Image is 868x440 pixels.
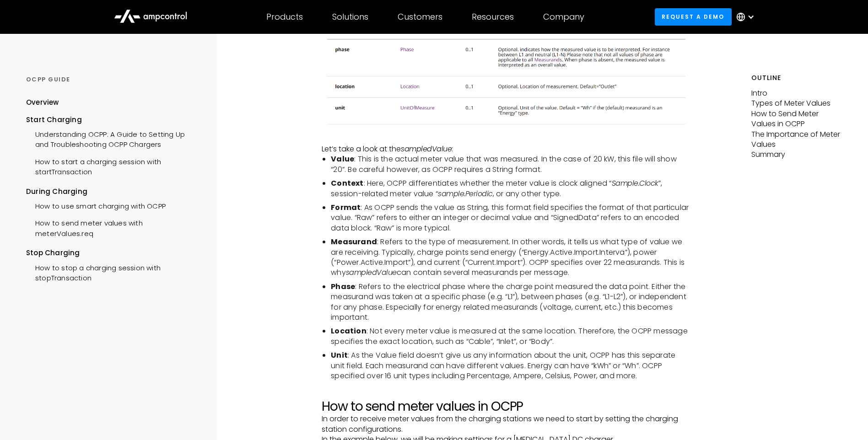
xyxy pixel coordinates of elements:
[26,125,199,152] a: Understanding OCPP: A Guide to Setting Up and Troubleshooting OCPP Chargers
[331,350,348,360] strong: Unit
[472,12,514,22] div: Resources
[332,12,368,22] div: Solutions
[398,12,442,22] div: Customers
[322,399,690,414] h2: How to send meter values in OCPP
[26,258,199,286] a: How to stop a charging session with stopTransaction
[26,97,59,114] a: Overview
[322,388,690,398] p: ‍
[331,236,377,247] strong: Measurand
[331,154,690,175] li: : This is the actual meter value that was measured. In the case of 20 kW, this file will show “20...
[346,267,397,278] em: sampledValue
[322,144,690,154] p: Let’s take a look at the :
[751,150,842,160] p: Summary
[543,12,584,22] div: Company
[322,35,690,129] img: OCPP sampledValue fields
[331,282,690,323] li: : Refers to the electrical phase where the charge point measured the data point. Either the measu...
[331,326,367,336] strong: Location
[331,203,690,233] li: : As OCPP sends the value as String, this format field specifies the format of that particular va...
[26,214,199,241] a: How to send meter values with meterValues.req
[26,75,199,84] div: OCPP GUIDE
[751,98,842,108] p: Types of Meter Values
[331,281,355,292] strong: Phase
[401,144,452,154] em: sampledValue
[438,188,493,199] em: sample.Periodic
[322,414,690,435] p: In order to receive meter values from the charging stations we need to start by setting the charg...
[655,8,732,25] a: Request a demo
[751,129,842,150] p: The Importance of Meter Values
[331,326,690,347] li: : Not every meter value is measured at the same location. Therefore, the OCPP message specifies t...
[331,350,690,381] li: : As the Value field doesn’t give us any information about the unit, OCPP has this separate unit ...
[266,12,303,22] div: Products
[331,154,354,164] strong: Value
[26,197,166,214] a: How to use smart charging with OCPP
[26,248,199,258] div: Stop Charging
[26,115,199,125] div: Start Charging
[26,152,199,180] a: How to start a charging session with startTransaction
[331,237,690,278] li: : Refers to the type of measurement. In other words, it tells us what type of value we are receiv...
[331,178,690,199] li: : Here, OCPP differentiates whether the meter value is clock aligned “ ”, session-related meter v...
[331,178,363,188] strong: Context
[322,134,690,144] p: ‍
[612,178,658,188] em: Sample.Clock
[751,88,842,98] p: Intro
[26,187,199,197] div: During Charging
[751,73,842,83] h5: Outline
[26,97,59,107] div: Overview
[751,109,842,129] p: How to Send Meter Values in OCPP
[331,202,361,213] strong: Format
